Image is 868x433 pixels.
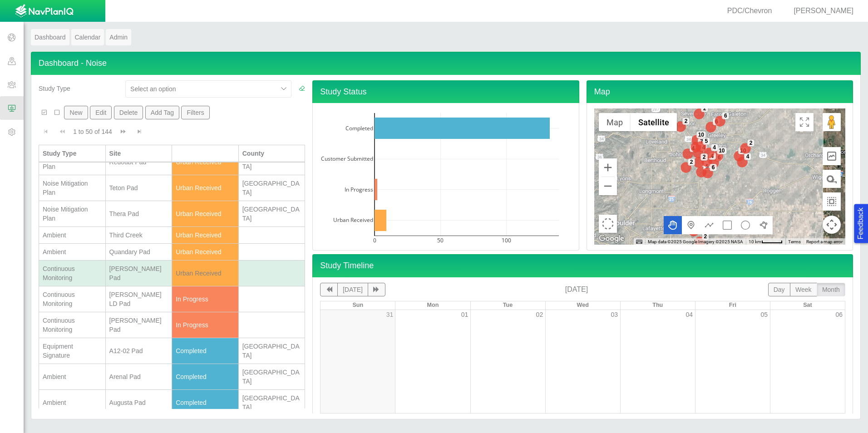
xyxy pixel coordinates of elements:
[172,145,239,162] th: Status
[599,215,617,233] button: Select area
[823,147,841,165] button: Elevation
[43,290,102,308] div: Continuous Monitoring
[71,29,104,45] a: Calendar
[106,244,173,261] td: Quandary Pad
[176,346,235,355] div: Completed
[717,147,726,154] div: 10
[39,123,305,140] div: Pagination
[788,239,801,244] a: Terms (opens in new tab)
[39,85,70,92] span: Study Type
[536,311,543,318] a: 02
[427,302,439,308] span: Mon
[106,261,173,286] td: Lawrence Pad
[854,204,868,243] button: Feedback
[783,6,857,16] div: [PERSON_NAME]
[242,149,301,158] div: County
[755,216,773,234] button: Draw a polygon
[69,127,116,140] div: 1 to 50 of 144
[648,239,743,244] span: Map data ©2025 Google Imagery ©2025 NASA
[106,286,173,312] td: Gus LD Pad
[711,144,718,152] div: 4
[599,177,617,195] button: Zoom out
[242,368,301,386] div: [GEOGRAPHIC_DATA]
[736,216,755,234] button: Draw a circle
[749,239,761,244] span: 10 km
[823,192,841,211] button: Measure
[312,80,579,103] h4: Study Status
[242,394,301,412] div: [GEOGRAPHIC_DATA]
[39,286,106,312] td: Continuous Monitoring
[43,149,102,158] div: Study Type
[696,131,706,138] div: 10
[686,311,693,318] a: 04
[39,201,106,227] td: Noise Mitigation Plan
[43,231,102,240] div: Ambient
[109,316,168,334] div: [PERSON_NAME] Pad
[312,254,853,277] h4: Study Timeline
[172,338,239,364] td: Completed
[172,312,239,338] td: In Progress
[172,261,239,286] td: Urban Received
[239,364,306,390] td: Weld County
[172,286,239,312] td: In Progress
[43,372,102,381] div: Ambient
[702,233,709,241] div: 2
[760,311,768,318] a: 05
[90,106,112,119] button: Edit
[43,342,102,360] div: Equipment Signature
[39,227,106,244] td: Ambient
[239,201,306,227] td: Weld County
[652,302,663,308] span: Thu
[106,29,131,45] a: Admin
[43,398,102,407] div: Ambient
[701,105,709,112] div: 2
[823,113,841,131] button: Drag Pegman onto the map to open Street View
[242,342,301,360] div: [GEOGRAPHIC_DATA]
[39,364,106,390] td: Ambient
[43,205,102,223] div: Noise Mitigation Plan
[106,201,173,227] td: Thera Pad
[176,149,235,158] div: Status
[106,390,173,416] td: Augusta Pad
[386,311,394,318] a: 31
[109,372,168,381] div: Arenal Pad
[39,244,106,261] td: Ambient
[806,239,843,244] a: Report a map error
[43,179,102,197] div: Noise Mitigation Plan
[43,264,102,282] div: Continuous Monitoring
[239,390,306,416] td: Weld County
[39,261,106,286] td: Continuous Monitoring
[132,123,147,140] button: Go to last page
[722,112,730,119] div: 6
[239,338,306,364] td: Weld County
[43,316,102,334] div: Continuous Monitoring
[700,154,708,161] div: 2
[176,269,235,278] div: Urban Received
[15,4,74,19] img: UrbanGroupSolutionsTheme$USG_Images$logo.png
[145,106,180,119] button: Add Tag
[597,233,626,245] img: Google
[700,216,718,234] button: Draw a multipoint line
[39,390,106,416] td: Ambient
[172,390,239,416] td: Completed
[794,7,853,15] span: [PERSON_NAME]
[729,302,736,308] span: Fri
[710,164,717,171] div: 6
[768,283,790,296] button: day
[172,175,239,201] td: Urban Received
[114,106,143,119] button: Delete
[835,311,843,318] a: 06
[239,145,306,162] th: County
[664,216,682,234] button: Move the map
[176,209,235,218] div: Urban Received
[242,179,301,197] div: [GEOGRAPHIC_DATA]
[39,145,106,162] th: Study Type
[747,139,755,147] div: 2
[299,84,305,93] a: Clear Filters
[577,302,588,308] span: Wed
[611,311,618,318] a: 03
[703,138,710,145] div: 5
[631,113,677,131] button: Show satellite imagery
[109,398,168,407] div: Augusta Pad
[64,106,88,119] button: New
